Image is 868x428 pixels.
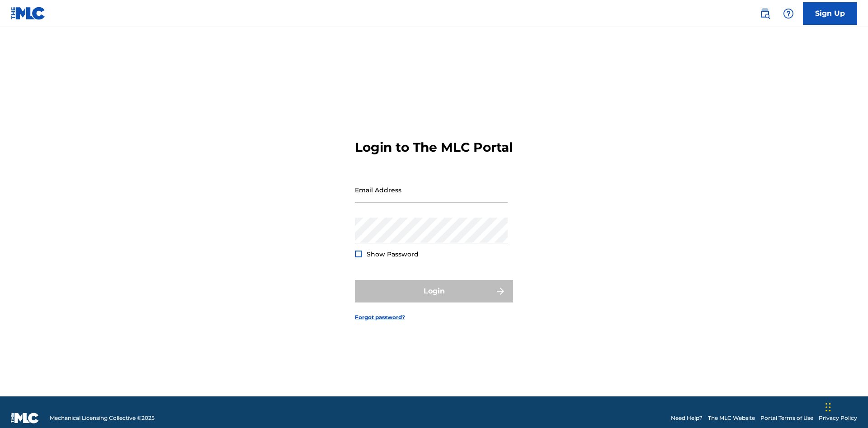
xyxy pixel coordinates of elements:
[759,8,770,19] img: search
[823,385,868,428] iframe: Chat Widget
[819,414,857,422] a: Privacy Policy
[708,414,755,422] a: The MLC Website
[671,414,703,422] a: Need Help?
[50,414,155,422] span: Mechanical Licensing Collective © 2025
[355,313,405,321] a: Forgot password?
[783,8,794,19] img: help
[779,5,797,23] div: Help
[760,414,813,422] a: Portal Terms of Use
[826,394,831,421] div: Drag
[11,7,46,20] img: MLC Logo
[756,5,774,23] a: Public Search
[11,413,39,423] img: logo
[803,2,857,25] a: Sign Up
[367,250,419,258] span: Show Password
[355,140,513,155] h3: Login to The MLC Portal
